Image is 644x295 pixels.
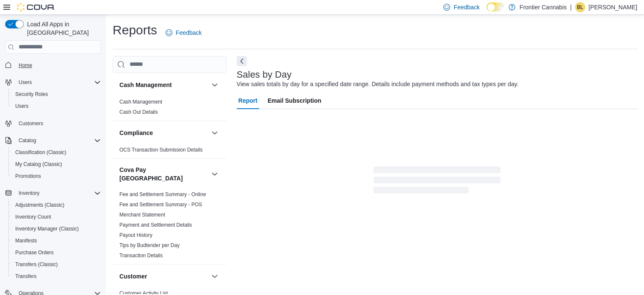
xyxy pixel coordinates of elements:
span: Transfers (Classic) [12,259,101,270]
button: Next [237,56,247,66]
button: Cova Pay [GEOGRAPHIC_DATA] [119,166,208,183]
a: OCS Transaction Submission Details [119,147,203,153]
span: Adjustments (Classic) [15,202,64,208]
h3: Cash Management [119,81,172,89]
span: Promotions [12,171,101,181]
button: Home [2,59,104,71]
a: Customers [15,118,47,129]
span: Inventory [19,190,39,197]
p: [PERSON_NAME] [589,2,637,12]
span: Users [15,103,28,110]
a: Purchase Orders [12,247,57,258]
span: Purchase Orders [12,247,101,258]
a: Adjustments (Classic) [12,200,68,210]
a: Tips by Budtender per Day [119,242,180,248]
span: Transfers [12,271,101,281]
img: Cova [17,3,55,11]
button: My Catalog (Classic) [8,158,104,170]
button: Cova Pay [GEOGRAPHIC_DATA] [210,169,220,179]
a: Fee and Settlement Summary - Online [119,191,206,197]
button: Users [8,100,104,112]
span: Inventory Count [12,212,101,222]
a: Transaction Details [119,253,163,258]
button: Adjustments (Classic) [8,199,104,211]
span: Loading [373,168,500,195]
h3: Compliance [119,129,153,137]
span: BL [577,2,583,12]
a: Security Roles [12,89,51,99]
span: Load All Apps in [GEOGRAPHIC_DATA] [24,20,101,37]
span: Customers [19,120,43,127]
button: Transfers (Classic) [8,258,104,270]
span: Inventory [15,188,101,198]
button: Promotions [8,170,104,182]
span: Users [19,79,32,86]
div: Brionne Lavoie [575,2,585,12]
input: Dark Mode [486,3,504,11]
span: Catalog [15,135,101,146]
button: Customer [210,271,220,281]
span: Catalog [19,137,36,144]
button: Inventory Count [8,211,104,223]
a: Classification (Classic) [12,147,70,157]
span: Manifests [15,237,37,244]
a: Merchant Statement [119,212,165,218]
a: Payment and Settlement Details [119,222,192,228]
a: Cash Out Details [119,109,158,115]
button: Transfers [8,270,104,282]
button: Cash Management [119,81,208,89]
div: Cash Management [113,97,227,121]
p: | [570,2,572,12]
p: Frontier Cannabis [520,2,567,12]
span: Adjustments (Classic) [12,200,101,210]
a: Transfers (Classic) [12,259,61,270]
h1: Reports [113,22,157,39]
span: Users [12,101,101,111]
div: Cova Pay [GEOGRAPHIC_DATA] [113,189,227,264]
span: Inventory Count [15,214,51,220]
a: Inventory Count [12,212,55,222]
span: Report [238,92,257,109]
span: Transaction Details [119,252,163,259]
button: Cash Management [210,80,220,90]
span: OCS Transaction Submission Details [119,146,203,153]
button: Inventory [2,187,104,199]
button: Purchase Orders [8,247,104,258]
span: Cash Management [119,98,162,105]
button: Users [15,77,35,87]
span: Cash Out Details [119,109,158,115]
a: Home [15,60,36,70]
span: Payment and Settlement Details [119,222,192,228]
span: Security Roles [15,91,48,98]
button: Customer [119,272,208,281]
span: Merchant Statement [119,211,165,218]
span: My Catalog (Classic) [12,159,101,169]
button: Customers [2,117,104,129]
a: Users [12,101,32,111]
span: Email Subscription [268,92,321,109]
a: Fee and Settlement Summary - POS [119,202,202,208]
a: Transfers [12,271,40,281]
a: Cash Management [119,99,162,105]
span: Fee and Settlement Summary - Online [119,191,206,198]
span: Security Roles [12,89,101,99]
button: Catalog [2,135,104,146]
span: Transfers (Classic) [15,261,58,268]
button: Compliance [210,128,220,138]
span: Payout History [119,232,152,239]
span: Purchase Orders [15,249,54,256]
h3: Customer [119,272,147,281]
span: Users [15,77,101,87]
div: Compliance [113,145,227,158]
span: Transfers [15,273,36,280]
span: Classification (Classic) [12,147,101,157]
a: My Catalog (Classic) [12,159,66,169]
button: Users [2,76,104,88]
span: Feedback [176,28,202,37]
button: Inventory [15,188,43,198]
button: Manifests [8,235,104,247]
button: Security Roles [8,88,104,100]
a: Manifests [12,236,40,246]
